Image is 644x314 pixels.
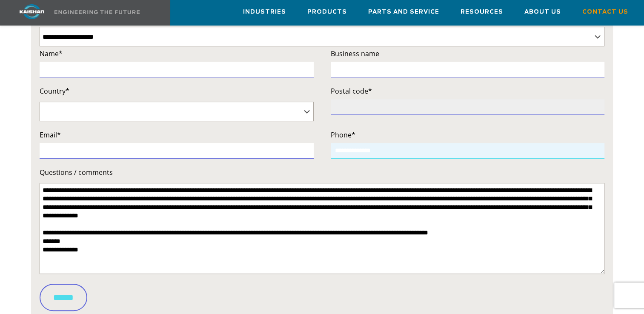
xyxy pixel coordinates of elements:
[582,0,628,23] a: Contact Us
[243,0,286,23] a: Industries
[461,7,503,17] span: Resources
[461,0,503,23] a: Resources
[54,10,140,14] img: Engineering the future
[524,0,561,23] a: About Us
[368,7,439,17] span: Parts and Service
[307,7,347,17] span: Products
[307,0,347,23] a: Products
[331,129,605,141] label: Phone*
[368,0,439,23] a: Parts and Service
[40,129,314,141] label: Email*
[40,48,314,60] label: Name*
[331,85,605,97] label: Postal code*
[331,48,605,60] label: Business name
[243,7,286,17] span: Industries
[40,85,314,97] label: Country*
[524,7,561,17] span: About Us
[582,7,628,17] span: Contact Us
